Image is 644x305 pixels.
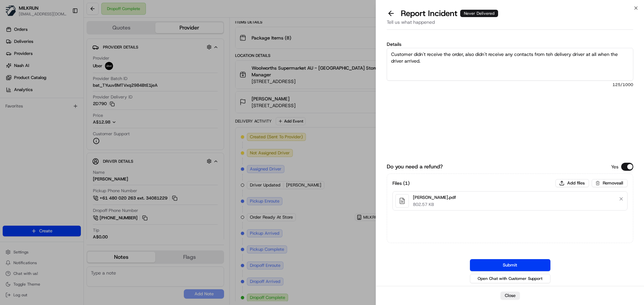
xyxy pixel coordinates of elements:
button: Remove file [616,194,626,204]
button: Submit [470,259,550,271]
div: Never Delivered [460,10,498,17]
p: Report Incident [401,8,498,19]
p: Yes [611,163,619,170]
button: Close [500,292,520,300]
label: Do you need a refund? [387,163,443,171]
button: Removeall [592,179,628,187]
p: [PERSON_NAME].pdf [413,194,456,201]
button: Add files [555,179,589,187]
label: Details [387,42,633,47]
span: 125 /1000 [387,82,633,87]
p: 802.57 KB [413,202,456,208]
button: Open Chat with Customer Support [470,274,550,283]
textarea: Customer didn't receive the order, also didn't receive any contacts from teh delivery driver at a... [387,48,633,81]
h3: Files ( 1 ) [392,180,410,186]
div: Tell us what happened [387,19,633,30]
